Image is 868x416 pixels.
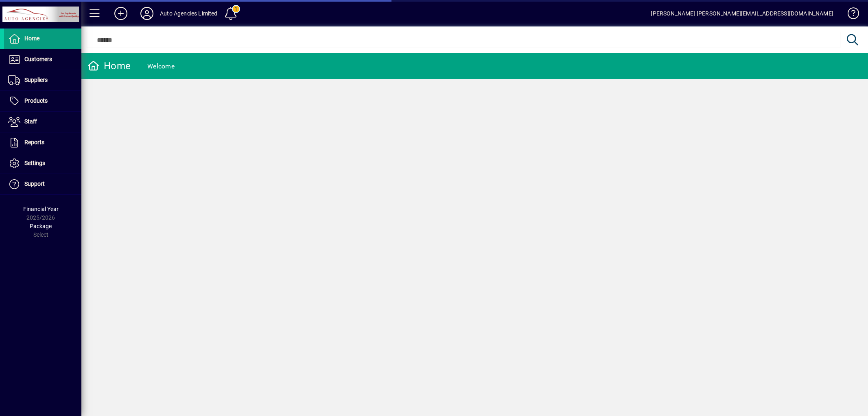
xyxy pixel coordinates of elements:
[24,77,48,83] span: Suppliers
[24,180,45,187] span: Support
[30,223,52,229] span: Package
[651,7,833,20] div: [PERSON_NAME] [PERSON_NAME][EMAIL_ADDRESS][DOMAIN_NAME]
[4,153,81,174] a: Settings
[4,174,81,194] a: Support
[4,91,81,111] a: Products
[4,70,81,90] a: Suppliers
[23,206,59,212] span: Financial Year
[87,59,131,73] div: Home
[24,160,45,166] span: Settings
[24,139,44,145] span: Reports
[147,60,175,73] div: Welcome
[108,6,134,21] button: Add
[24,118,37,125] span: Staff
[134,6,160,21] button: Profile
[4,49,81,70] a: Customers
[4,112,81,132] a: Staff
[4,132,81,153] a: Reports
[24,35,39,42] span: Home
[160,7,218,20] div: Auto Agencies Limited
[24,97,48,104] span: Products
[842,2,858,28] a: Knowledge Base
[24,56,52,62] span: Customers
